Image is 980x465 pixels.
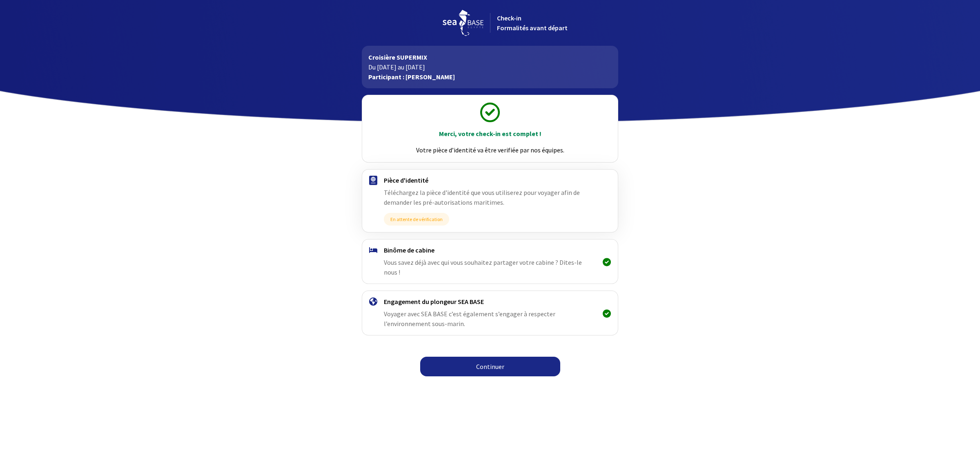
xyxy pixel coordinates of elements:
p: Merci, votre check-in est complet ! [370,129,610,139]
img: engagement.svg [369,297,377,306]
img: passport.svg [369,176,377,185]
p: Croisière SUPERMIX [368,52,611,62]
p: Votre pièce d’identité va être verifiée par nos équipes. [370,145,610,155]
p: Du [DATE] au [DATE] [368,62,611,72]
span: Téléchargez la pièce d'identité que vous utiliserez pour voyager afin de demander les pré-autoris... [384,188,580,206]
span: Vous savez déjà avec qui vous souhaitez partager votre cabine ? Dites-le nous ! [384,258,582,276]
p: Participant : [PERSON_NAME] [368,72,611,82]
span: Check-in Formalités avant départ [497,14,568,32]
img: logo_seabase.svg [443,10,483,36]
span: En attente de vérification [384,213,449,226]
img: binome.svg [369,247,377,253]
a: Continuer [420,357,560,376]
h4: Engagement du plongeur SEA BASE [384,297,596,306]
h4: Pièce d'identité [384,176,596,184]
span: Voyager avec SEA BASE c’est également s’engager à respecter l’environnement sous-marin. [384,310,555,328]
h4: Binôme de cabine [384,246,596,254]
